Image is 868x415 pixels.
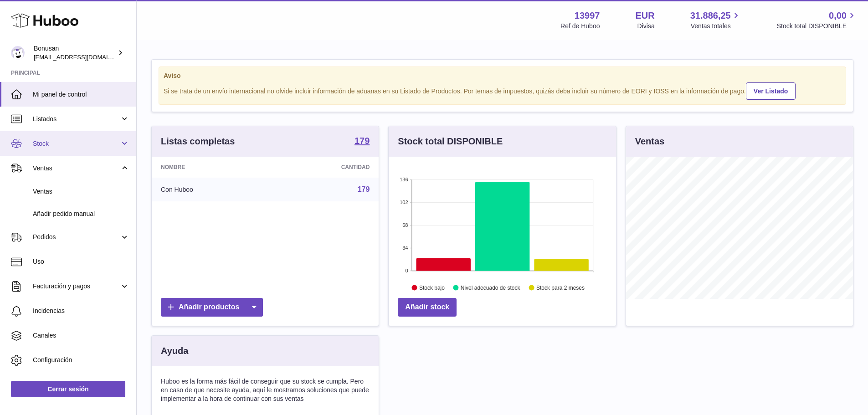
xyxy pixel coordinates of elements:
a: Cerrar sesión [11,381,125,397]
div: Ref de Huboo [560,22,600,31]
span: Ventas [33,164,120,173]
span: Añadir pedido manual [33,210,129,218]
h3: Stock total DISPONIBLE [398,135,503,148]
text: Nivel adecuado de stock [461,285,521,291]
a: Ver Listado [746,82,796,100]
div: Bonusan [34,44,116,61]
th: Nombre [152,157,270,178]
text: 34 [403,245,408,251]
span: Canales [33,331,129,340]
strong: EUR [635,10,654,22]
text: 102 [400,200,408,205]
p: Huboo es la forma más fácil de conseguir que su stock se cumpla. Pero en caso de que necesite ayu... [161,377,370,403]
div: Si se trata de un envío internacional no olvide incluir información de aduanas en su Listado de P... [164,81,841,100]
span: Ventas [33,187,129,196]
img: info@bonusan.es [11,46,25,60]
span: [EMAIL_ADDRESS][DOMAIN_NAME] [34,53,134,61]
a: 179 [358,185,370,193]
span: Stock [33,139,120,148]
th: Cantidad [270,157,379,178]
div: Divisa [637,22,655,31]
text: 136 [400,177,408,182]
span: Listados [33,115,120,123]
span: 0,00 [829,10,847,22]
span: Configuración [33,356,129,364]
text: Stock bajo [419,285,445,291]
h3: Listas completas [161,135,235,148]
span: Facturación y pagos [33,282,120,291]
span: Ventas totales [691,22,741,31]
text: 68 [403,222,408,228]
a: Añadir productos [161,298,263,317]
span: 31.886,25 [690,10,731,22]
h3: Ventas [635,135,664,148]
h3: Ayuda [161,345,188,357]
strong: 179 [354,136,370,145]
span: Mi panel de control [33,90,129,99]
strong: 13997 [575,10,600,22]
span: Uso [33,257,129,266]
span: Pedidos [33,233,120,241]
td: Con Huboo [152,178,270,201]
span: Stock total DISPONIBLE [777,22,857,31]
text: 0 [406,268,408,273]
text: Stock para 2 meses [536,285,585,291]
a: Añadir stock [398,298,457,317]
strong: Aviso [164,72,841,80]
a: 0,00 Stock total DISPONIBLE [777,10,857,31]
a: 31.886,25 Ventas totales [690,10,741,31]
span: Incidencias [33,307,129,315]
a: 179 [354,136,370,147]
